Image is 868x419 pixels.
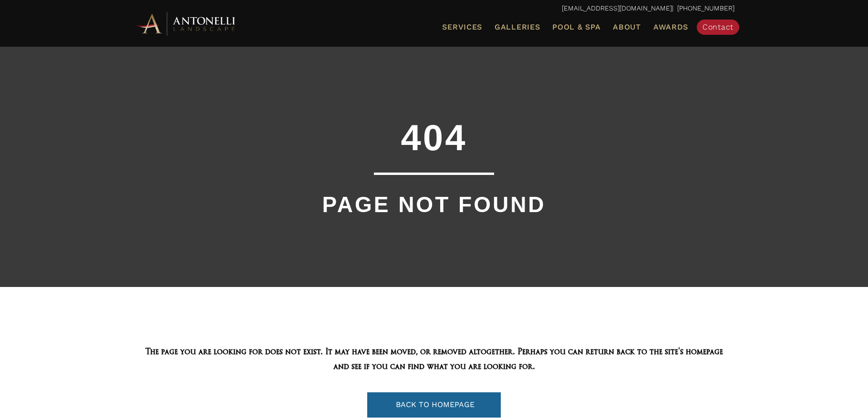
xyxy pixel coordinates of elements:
span: PAGE NOT FOUND [322,192,546,217]
a: Galleries [491,21,544,33]
a: BACK TO HOMEPAGE [367,392,501,418]
a: Services [438,21,486,33]
a: Pool & Spa [548,21,604,33]
a: [EMAIL_ADDRESS][DOMAIN_NAME] [562,4,672,12]
span: 404 [401,117,467,158]
a: Awards [650,21,692,33]
img: Antonelli Horizontal Logo [134,10,238,37]
span: Pool & Spa [552,22,600,31]
span: About [613,23,641,31]
span: Contact [703,22,734,31]
span: The page you are looking for does not exist. It may have been moved, or removed altogether. Perha... [145,346,723,371]
a: Contact [697,20,739,35]
a: About [609,21,645,33]
p: | [PHONE_NUMBER] [134,2,734,15]
span: BACK TO HOMEPAGE [396,400,475,409]
span: Awards [653,22,688,31]
span: Galleries [495,22,540,31]
span: Services [442,23,482,31]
